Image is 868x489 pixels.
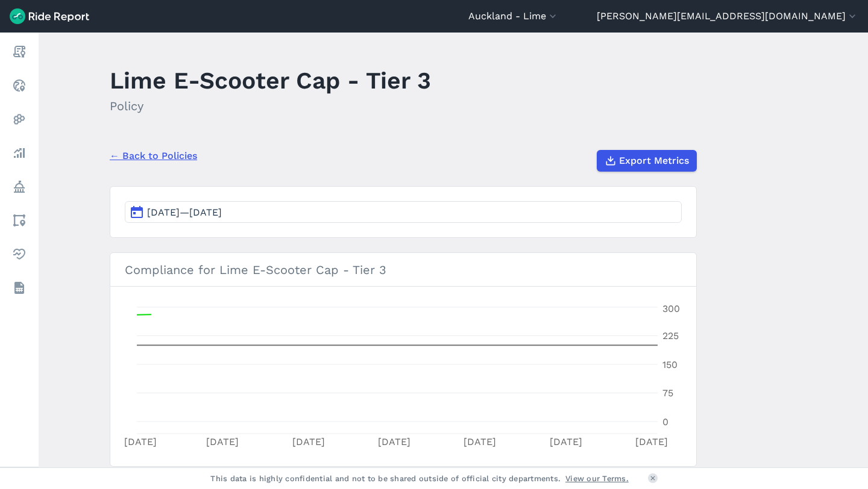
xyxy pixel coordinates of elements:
[8,176,30,198] a: Policy
[206,436,239,447] tspan: [DATE]
[10,8,89,24] img: Ride Report
[125,201,682,223] button: [DATE]—[DATE]
[662,330,679,341] tspan: 225
[662,303,680,314] tspan: 300
[110,64,431,97] h1: Lime E-Scooter Cap - Tier 3
[8,41,30,63] a: Report
[464,436,496,447] tspan: [DATE]
[292,436,325,447] tspan: [DATE]
[662,416,668,428] tspan: 0
[662,387,673,399] tspan: 75
[8,243,30,265] a: Health
[619,154,689,168] span: Export Metrics
[565,473,629,484] a: View our Terms.
[8,108,30,130] a: Heatmaps
[468,9,559,23] button: Auckland - Lime
[8,75,30,96] a: Realtime
[635,436,668,447] tspan: [DATE]
[8,210,30,231] a: Areas
[597,150,697,172] button: Export Metrics
[147,207,222,218] span: [DATE]—[DATE]
[8,277,30,299] a: Datasets
[110,97,431,115] h2: Policy
[8,142,30,164] a: Analyze
[662,359,678,370] tspan: 150
[597,9,858,23] button: [PERSON_NAME][EMAIL_ADDRESS][DOMAIN_NAME]
[550,436,582,447] tspan: [DATE]
[124,436,157,447] tspan: [DATE]
[378,436,410,447] tspan: [DATE]
[110,149,197,163] a: ← Back to Policies
[110,253,696,287] h3: Compliance for Lime E-Scooter Cap - Tier 3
